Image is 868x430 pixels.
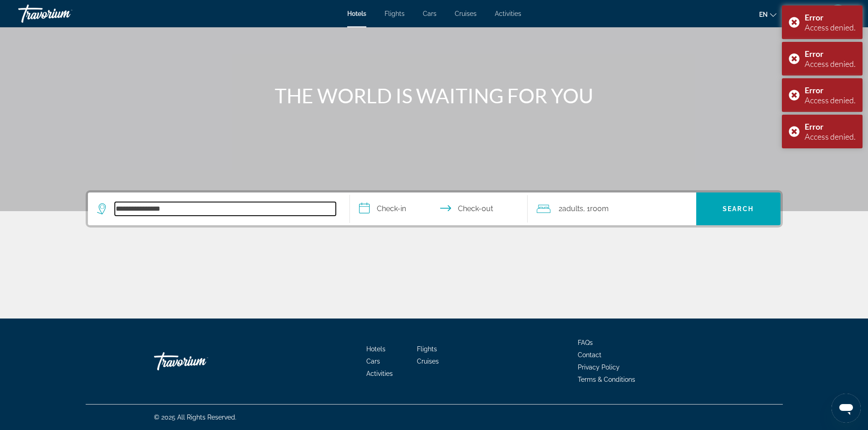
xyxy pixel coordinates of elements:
div: Access denied. [805,22,856,32]
a: Activities [495,10,521,17]
button: Select check in and out date [350,192,528,225]
span: © 2025 All Rights Reserved. [154,414,236,421]
a: Terms & Conditions [578,376,635,383]
a: Hotels [347,10,366,17]
div: Access denied. [805,59,856,69]
span: , 1 [583,202,609,215]
a: Flights [385,10,405,17]
div: Error [805,49,856,59]
a: Privacy Policy [578,364,620,371]
h1: THE WORLD IS WAITING FOR YOU [263,84,605,107]
a: Travorium [18,2,109,25]
a: Cars [423,10,437,17]
a: Go Home [154,348,245,375]
button: User Menu [826,4,850,23]
div: Access denied. [805,132,856,142]
input: Search hotel destination [115,202,336,216]
a: FAQs [578,339,593,346]
a: Hotels [366,345,385,353]
button: Travelers: 2 adults, 0 children [528,192,696,225]
span: Search [723,205,754,212]
span: 2 [559,202,583,215]
div: Search widget [88,192,781,225]
a: Cruises [455,10,477,17]
a: Cars [366,358,380,365]
a: Cruises [417,358,439,365]
a: Contact [578,351,601,359]
button: Change language [759,8,776,21]
a: Flights [417,345,437,353]
div: Access denied. [805,95,856,105]
span: Adults [562,204,583,213]
span: Room [590,204,609,213]
div: Error [805,121,856,132]
iframe: Button to launch messaging window [832,394,861,423]
div: Error [805,12,856,22]
button: Search [696,192,781,225]
a: Activities [366,370,393,377]
div: Error [805,85,856,95]
span: en [759,11,768,18]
